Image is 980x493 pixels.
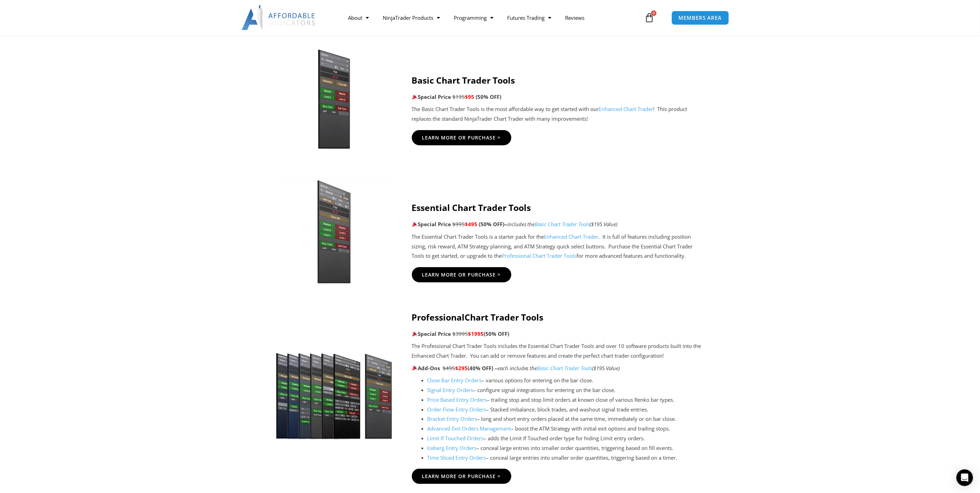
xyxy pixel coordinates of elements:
i: includes the ($195 Value) [507,221,618,228]
img: 🎉 [412,365,417,371]
a: NinjaTrader Products [376,10,447,26]
li: – boost the ATM Strategy with initial exit options and trailing stops. [427,424,707,434]
li: – configure signal integrations for entering on the bar close. [427,385,707,395]
span: $495 [465,221,477,228]
span: $995 [452,221,465,228]
li: – conceal large entries into smaller order quantities, triggering based on a timer. [427,453,707,463]
strong: Special Price [412,93,451,100]
a: About [341,10,376,26]
a: Learn More Or Purchase > [412,469,511,484]
strong: Special Price [412,221,451,228]
span: $1995 [468,330,484,337]
a: Enhanced Chart Trader [599,105,653,112]
img: BasicTools | Affordable Indicators – NinjaTrader [274,48,394,152]
a: Basic Chart Trader Tools [537,365,592,372]
a: Advanced Exit Orders Management [427,425,511,432]
li: – Stacked imbalance, block trades, and washout signal trade entries. [427,405,707,415]
a: Bracket Entry Orders [427,415,477,422]
a: 0 [634,8,665,28]
li: – conceal large entries into smaller order quantities, triggering based on fill events. [427,443,707,453]
li: – long and short entry orders placed at the same time, immediately or on bar close. [427,414,707,424]
a: Enhanced Chart Trader [544,233,599,240]
p: The Professional Chart Trader Tools includes the Essential Chart Trader Tools and over 10 softwar... [412,341,707,361]
img: 🎉 [412,94,417,100]
i: each includes the ($195 Value) [497,365,620,372]
li: – trailing stop and stop limit orders at known close of various Renko bar types. [427,395,707,405]
span: $3995 [452,330,468,337]
strong: Basic Chart Trader Tools [412,74,515,86]
h4: Professional [412,312,707,322]
img: 🎉 [412,331,417,337]
img: 🎉 [412,222,417,227]
span: 0 [651,10,657,16]
strong: Essential Chart Trader Tools [412,202,531,213]
p: The Essential Chart Trader Tools is a starter pack for the . It is full of features including pos... [412,232,707,261]
p: The Basic Chart Trader Tools is the most affordable way to get started with our ! This product re... [412,104,707,124]
a: Futures Trading [500,10,558,26]
a: Signal Entry Orders [427,386,474,393]
a: Limit If Touched Orders [427,435,484,442]
a: Price Based Entry Orders [427,396,487,403]
span: Learn More Or Purchase > [422,272,501,277]
strong: Chart Trader Tools [465,311,544,323]
b: (50% OFF) [484,330,509,337]
span: $495 [443,365,455,372]
a: MEMBERS AREA [671,11,729,25]
a: Iceberg Entry Orders [427,444,477,451]
span: $295 [455,365,468,372]
li: – adds the Limit If Touched order type for hiding Limit entry orders. [427,434,707,443]
a: Basic Chart Trader Tools [535,221,590,228]
img: LogoAI | Affordable Indicators – NinjaTrader [242,5,316,30]
a: Learn More Or Purchase > [412,130,511,145]
a: Professional Chart Trader Tools [502,252,577,259]
span: – [504,221,507,228]
div: Open Intercom Messenger [956,469,973,486]
span: Learn More Or Purchase > [422,474,501,479]
span: $195 [452,93,465,100]
nav: Menu [341,10,643,26]
a: Learn More Or Purchase > [412,267,511,282]
img: ProfessionalToolsBundlePagejpg | Affordable Indicators – NinjaTrader [274,335,394,440]
span: Learn More Or Purchase > [422,135,501,140]
img: Essential-Chart-Trader-Toolsjpg | Affordable Indicators – NinjaTrader [274,180,394,284]
a: Programming [447,10,500,26]
a: Time Sliced Entry Orders [427,454,486,461]
span: (50% OFF) [479,221,504,228]
b: (40% OFF) – [468,365,497,372]
strong: Special Price [412,330,451,337]
a: Close Bar Entry Orders [427,377,482,384]
a: Order Flow Entry Orders [427,406,486,413]
strong: Add-Ons [412,365,440,372]
span: $95 [465,93,474,100]
li: – various options for entering on the bar close. [427,376,707,385]
a: Reviews [558,10,591,26]
span: MEMBERS AREA [679,15,722,20]
span: (50% OFF) [476,93,501,100]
